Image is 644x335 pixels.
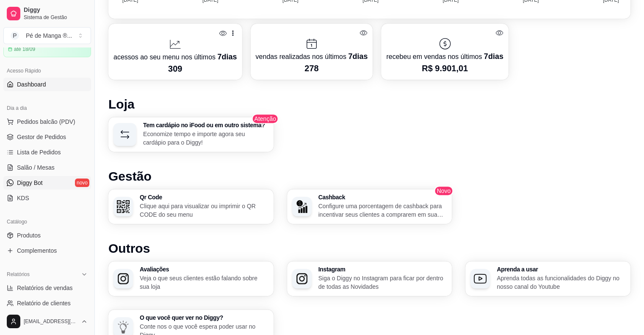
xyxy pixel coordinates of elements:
img: Instagram [296,272,308,285]
p: Configure uma porcentagem de cashback para incentivar seus clientes a comprarem em sua loja [318,202,447,219]
span: Pedidos balcão (PDV) [17,117,75,126]
button: Select a team [3,27,91,44]
h3: O que você quer ver no Diggy? [140,315,268,321]
span: Relatório de clientes [17,299,71,307]
button: Qr CodeQr CodeClique aqui para visualizar ou imprimir o QR CODE do seu menu [108,189,274,224]
img: Avaliações [117,272,130,285]
a: Relatório de clientes [3,296,91,310]
span: 7 dias [217,53,237,61]
span: Diggy [24,6,88,14]
button: Aprenda a usarAprenda a usarAprenda todas as funcionalidades do Diggy no nosso canal do Youtube [465,261,630,296]
button: InstagramInstagramSiga o Diggy no Instagram para ficar por dentro de todas as Novidades [287,261,452,296]
p: Aprenda todas as funcionalidades do Diggy no nosso canal do Youtube [497,274,625,291]
h1: Loja [108,97,630,112]
a: DiggySistema de Gestão [3,3,91,24]
p: 309 [113,63,237,75]
span: Diggy Bot [17,179,43,187]
p: Veja o que seus clientes estão falando sobre sua loja [140,274,268,291]
h3: Aprenda a usar [497,266,625,272]
a: Dashboard [3,78,91,91]
h3: Qr Code [140,194,268,200]
span: 7 dias [484,52,503,61]
span: Relatórios de vendas [17,284,73,292]
span: Produtos [17,231,41,240]
img: Cashback [296,200,308,213]
button: Pedidos balcão (PDV) [3,115,91,128]
button: CashbackCashbackConfigure uma porcentagem de cashback para incentivar seus clientes a comprarem e... [287,189,452,224]
span: Salão / Mesas [17,163,55,172]
p: R$ 9.901,01 [386,62,503,74]
span: Gestor de Pedidos [17,133,66,141]
p: acessos ao seu menu nos últimos [113,51,237,63]
a: Lista de Pedidos [3,145,91,159]
div: Catálogo [3,215,91,229]
h3: Instagram [318,266,447,272]
a: KDS [3,191,91,205]
span: KDS [17,194,29,202]
span: Dashboard [17,80,46,89]
div: Dia a dia [3,101,91,115]
button: AvaliaçõesAvaliaçõesVeja o que seus clientes estão falando sobre sua loja [108,261,274,296]
p: Siga o Diggy no Instagram para ficar por dentro de todas as Novidades [318,274,447,291]
span: Lista de Pedidos [17,148,61,156]
span: Atenção [252,114,279,124]
button: Tem cardápio no iFood ou em outro sistema?Economize tempo e importe agora seu cardápio para o Diggy! [108,117,274,152]
span: [EMAIL_ADDRESS][DOMAIN_NAME] [24,318,77,325]
a: Relatórios de vendas [3,281,91,295]
div: Acesso Rápido [3,64,91,78]
p: 278 [256,62,368,74]
span: Sistema de Gestão [24,14,88,21]
span: Novo [434,186,453,196]
a: Produtos [3,229,91,242]
button: [EMAIL_ADDRESS][DOMAIN_NAME] [3,311,91,332]
span: P [11,31,19,40]
p: recebeu em vendas nos últimos [386,50,503,62]
p: Economize tempo e importe agora seu cardápio para o Diggy! [143,130,268,147]
article: até 18/09 [14,46,35,53]
span: Complementos [17,246,57,255]
img: O que você quer ver no Diggy? [117,321,130,333]
p: Clique aqui para visualizar ou imprimir o QR CODE do seu menu [140,202,268,219]
h3: Tem cardápio no iFood ou em outro sistema? [143,122,268,128]
a: Complementos [3,244,91,257]
a: Gestor de Pedidos [3,130,91,144]
span: 7 dias [348,52,368,61]
span: Relatórios [7,271,30,278]
img: Qr Code [117,200,130,213]
p: vendas realizadas nos últimos [256,50,368,62]
a: Salão / Mesas [3,161,91,174]
div: Pé de Manga ® ... [26,31,72,40]
h1: Gestão [108,169,630,184]
h1: Outros [108,241,630,256]
img: Aprenda a usar [474,272,486,285]
a: Diggy Botnovo [3,176,91,190]
h3: Avaliações [140,266,268,272]
h3: Cashback [318,194,447,200]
